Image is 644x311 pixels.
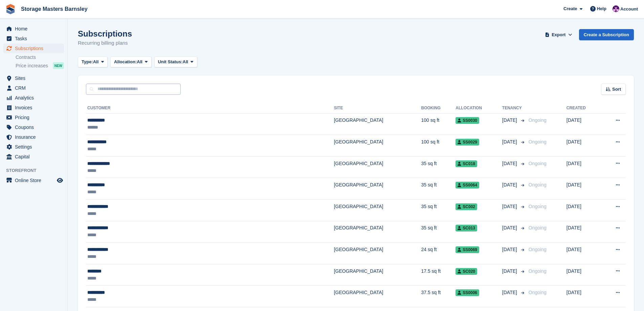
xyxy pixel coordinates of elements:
[421,243,456,264] td: 24 sq ft
[421,135,456,157] td: 100 sq ft
[597,5,606,12] span: Help
[334,200,421,221] td: [GEOGRAPHIC_DATA]
[110,57,152,68] button: Allocation: All
[3,83,64,93] a: menu
[3,93,64,103] a: menu
[334,286,421,307] td: [GEOGRAPHIC_DATA]
[502,289,518,296] span: [DATE]
[3,152,64,161] a: menu
[3,34,64,43] a: menu
[3,123,64,132] a: menu
[15,123,55,132] span: Coupons
[456,182,479,188] span: SS0064
[3,176,64,185] a: menu
[93,59,99,65] span: All
[86,103,334,114] th: Customer
[334,113,421,135] td: [GEOGRAPHIC_DATA]
[137,59,142,65] span: All
[529,225,547,230] span: Ongoing
[15,132,55,142] span: Insurance
[567,286,601,307] td: [DATE]
[563,5,577,12] span: Create
[18,3,90,15] a: Storage Masters Barnsley
[456,139,479,146] span: SS0029
[421,264,456,286] td: 17.5 sq ft
[529,268,547,274] span: Ongoing
[502,103,526,114] th: Tenancy
[82,59,93,65] span: Type:
[334,156,421,178] td: [GEOGRAPHIC_DATA]
[612,86,621,93] span: Sort
[544,29,574,40] button: Export
[421,156,456,178] td: 35 sq ft
[529,247,547,252] span: Ongoing
[15,152,55,161] span: Capital
[567,221,601,243] td: [DATE]
[78,57,108,68] button: Type: All
[15,113,55,122] span: Pricing
[53,62,64,69] div: NEW
[579,29,634,40] a: Create a Subscription
[334,221,421,243] td: [GEOGRAPHIC_DATA]
[3,103,64,112] a: menu
[15,142,55,152] span: Settings
[567,135,601,157] td: [DATE]
[529,117,547,123] span: Ongoing
[456,103,502,114] th: Allocation
[529,290,547,295] span: Ongoing
[78,29,132,38] h1: Subscriptions
[502,138,518,146] span: [DATE]
[158,59,183,65] span: Unit Status:
[529,139,547,145] span: Ongoing
[502,181,518,188] span: [DATE]
[529,161,547,166] span: Ongoing
[456,225,477,231] span: SC013
[421,286,456,307] td: 37.5 sq ft
[421,221,456,243] td: 35 sq ft
[334,178,421,200] td: [GEOGRAPHIC_DATA]
[567,178,601,200] td: [DATE]
[15,24,55,34] span: Home
[567,156,601,178] td: [DATE]
[502,246,518,253] span: [DATE]
[552,31,565,38] span: Export
[154,57,197,68] button: Unit Status: All
[502,160,518,167] span: [DATE]
[3,113,64,122] a: menu
[421,200,456,221] td: 35 sq ft
[334,243,421,264] td: [GEOGRAPHIC_DATA]
[78,39,132,47] p: Recurring billing plans
[3,132,64,142] a: menu
[3,142,64,152] a: menu
[567,113,601,135] td: [DATE]
[334,264,421,286] td: [GEOGRAPHIC_DATA]
[502,203,518,210] span: [DATE]
[529,182,547,187] span: Ongoing
[613,5,619,12] img: Louise Masters
[3,73,64,83] a: menu
[421,103,456,114] th: Booking
[183,59,188,65] span: All
[15,93,55,103] span: Analytics
[15,44,55,53] span: Subscriptions
[456,289,479,296] span: SS0006
[421,178,456,200] td: 35 sq ft
[16,62,64,69] a: Price increases NEW
[456,203,477,210] span: SC002
[502,268,518,275] span: [DATE]
[502,117,518,124] span: [DATE]
[502,224,518,231] span: [DATE]
[16,63,48,69] span: Price increases
[5,4,16,14] img: stora-icon-8386f47178a22dfd0bd8f6a31ec36ba5ce8667c1dd55bd0f319d3a0aa187defe.svg
[456,117,479,124] span: SS0030
[620,6,638,13] span: Account
[6,167,67,174] span: Storefront
[334,135,421,157] td: [GEOGRAPHIC_DATA]
[56,176,64,184] a: Preview store
[15,176,55,185] span: Online Store
[421,113,456,135] td: 100 sq ft
[114,59,137,65] span: Allocation:
[567,264,601,286] td: [DATE]
[567,103,601,114] th: Created
[456,160,477,167] span: SC018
